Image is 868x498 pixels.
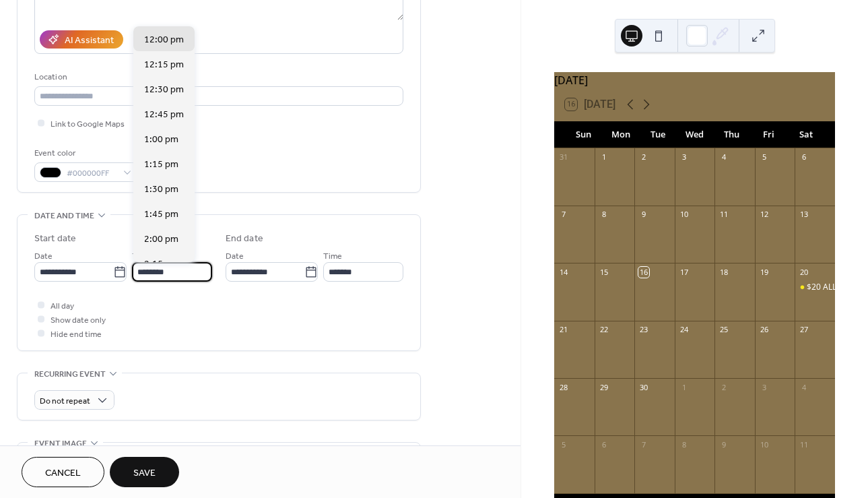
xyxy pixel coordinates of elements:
[599,152,609,162] div: 1
[759,325,769,335] div: 26
[51,328,102,342] span: Hide end time
[679,267,689,277] div: 17
[787,121,824,148] div: Sat
[759,382,769,392] div: 3
[719,267,729,277] div: 18
[144,257,178,272] span: 2:15 pm
[144,58,184,72] span: 12:15 pm
[638,382,648,392] div: 30
[558,439,568,449] div: 5
[144,108,184,122] span: 12:45 pm
[759,152,769,162] div: 5
[144,83,184,97] span: 12:30 pm
[34,70,401,84] div: Location
[226,249,244,263] span: Date
[719,439,729,449] div: 9
[34,146,135,160] div: Event color
[750,121,787,148] div: Fri
[799,382,809,392] div: 4
[144,232,178,247] span: 2:00 pm
[599,210,609,220] div: 8
[558,382,568,392] div: 28
[51,313,106,328] span: Show date only
[679,210,689,220] div: 10
[34,367,106,381] span: Recurring event
[67,166,116,181] span: #000000FF
[795,282,835,293] div: $20 ALL YOU CAN DRINK (LSU)
[34,249,53,263] span: Date
[759,439,769,449] div: 10
[144,133,178,147] span: 1:00 pm
[679,382,689,392] div: 1
[679,439,689,449] div: 8
[558,210,568,220] div: 7
[639,121,676,148] div: Tue
[599,267,609,277] div: 15
[638,210,648,220] div: 9
[22,457,104,487] button: Cancel
[799,439,809,449] div: 11
[51,299,74,313] span: All day
[323,249,342,263] span: Time
[558,152,568,162] div: 31
[799,267,809,277] div: 20
[799,210,809,220] div: 13
[144,183,178,197] span: 1:30 pm
[599,325,609,335] div: 22
[719,210,729,220] div: 11
[599,382,609,392] div: 29
[719,382,729,392] div: 2
[638,325,648,335] div: 23
[34,437,87,451] span: Event image
[40,30,123,49] button: AI Assistant
[713,121,750,148] div: Thu
[132,249,151,263] span: Time
[40,394,90,409] span: Do not repeat
[110,457,179,487] button: Save
[799,325,809,335] div: 27
[759,210,769,220] div: 12
[558,325,568,335] div: 21
[638,267,648,277] div: 16
[34,209,94,223] span: Date and time
[554,72,835,88] div: [DATE]
[679,152,689,162] div: 3
[144,33,184,47] span: 12:00 pm
[719,152,729,162] div: 4
[638,439,648,449] div: 7
[759,267,769,277] div: 19
[799,152,809,162] div: 6
[226,232,263,246] div: End date
[719,325,729,335] div: 25
[65,34,114,48] div: AI Assistant
[51,117,125,131] span: Link to Google Maps
[144,158,178,172] span: 1:15 pm
[34,232,76,246] div: Start date
[133,466,156,480] span: Save
[638,152,648,162] div: 2
[565,121,602,148] div: Sun
[599,439,609,449] div: 6
[602,121,639,148] div: Mon
[45,466,81,480] span: Cancel
[144,208,178,222] span: 1:45 pm
[558,267,568,277] div: 14
[676,121,713,148] div: Wed
[679,325,689,335] div: 24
